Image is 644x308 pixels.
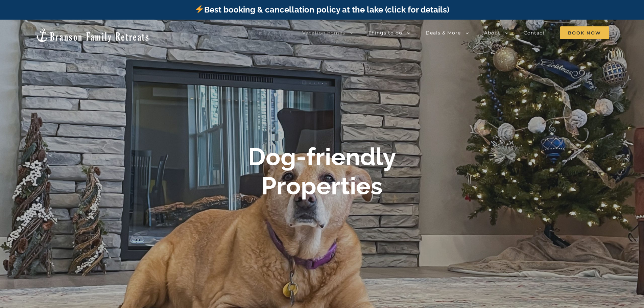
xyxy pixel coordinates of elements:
[426,30,469,44] a: Deals & More
[195,5,204,13] img: ⚡️
[560,26,609,39] span: Book Now
[426,30,461,36] span: Deals & More
[302,26,609,44] nav: Main Menu
[484,30,500,36] span: About
[302,30,353,44] a: Vacation homes
[560,26,609,40] a: Book Now
[524,30,545,44] a: Contact
[368,30,410,44] a: Things to do
[524,30,545,36] span: Contact
[302,30,345,36] span: Vacation homes
[35,28,150,43] img: Branson Family Retreats Logo
[195,5,449,15] a: Best booking & cancellation policy at the lake (click for details)
[368,30,402,36] span: Things to do
[484,30,508,44] a: About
